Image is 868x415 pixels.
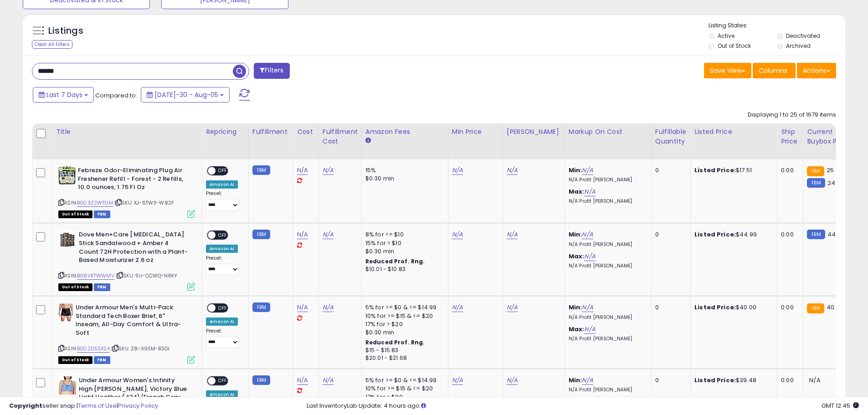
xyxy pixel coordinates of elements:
div: ASIN: [58,303,195,363]
div: 8% for <= $10 [365,231,441,239]
div: Preset: [206,255,241,276]
div: 0 [655,166,683,174]
small: FBM [252,302,270,312]
div: ASIN: [58,231,195,290]
a: N/A [297,166,308,175]
img: 41I41m5P7qL._SL40_.jpg [58,376,77,395]
div: $15 - $15.83 [365,347,441,354]
b: Listed Price: [694,230,736,239]
button: Save View [704,63,751,78]
p: Listing States: [709,21,845,30]
a: N/A [582,230,593,239]
span: [DATE]-30 - Aug-05 [154,90,218,99]
div: 17% for > $20 [365,320,441,328]
a: B08VK7WWMV [77,272,114,280]
a: N/A [323,230,334,239]
div: 0.00 [781,231,796,239]
div: Cost [297,127,315,137]
b: Reduced Prof. Rng. [365,338,425,346]
div: Preset: [206,328,241,348]
span: Last 7 Days [46,90,82,99]
small: FBM [252,375,270,385]
p: N/A Profit [PERSON_NAME] [569,177,644,183]
div: seller snap | | [9,402,158,410]
a: N/A [452,230,463,239]
div: 5% for >= $0 & <= $14.99 [365,303,441,312]
div: Amazon AI [206,180,238,189]
small: FBM [807,230,825,239]
button: Filters [254,63,289,79]
div: Fulfillment [252,127,289,137]
label: Active [718,32,734,40]
div: 10% for >= $15 & <= $20 [365,384,441,393]
a: N/A [507,230,518,239]
img: 61w6RnM2iSL._SL40_.jpg [58,231,77,249]
small: FBM [252,165,270,175]
span: OFF [216,167,230,175]
div: $39.48 [694,376,770,384]
b: Min: [569,376,582,384]
a: N/A [452,303,463,312]
div: 15% [365,166,441,174]
small: Amazon Fees. [365,137,371,145]
p: N/A Profit [PERSON_NAME] [569,336,644,342]
div: 0.00 [781,303,796,312]
div: Title [56,127,198,137]
b: Min: [569,303,582,312]
div: Last InventoryLab Update: 4 hours ago. [307,402,859,410]
div: Displaying 1 to 25 of 1679 items [748,111,836,119]
b: Min: [569,230,582,239]
a: N/A [507,376,518,385]
div: Fulfillable Quantity [655,127,687,146]
div: ASIN: [58,166,195,217]
a: N/A [584,187,595,196]
div: Repricing [206,127,245,137]
img: 515fjioBkZL._SL40_.jpg [58,166,76,184]
span: | SKU: Z8-A9SM-BSGI [111,345,169,352]
span: 2025-08-13 12:45 GMT [822,401,859,410]
a: N/A [452,166,463,175]
button: Columns [753,63,796,78]
b: Under Armour Men's Multi-Pack Standard Tech Boxer Brief, 6" Inseam, All-Day Comfort & Ultra-Soft [76,303,186,339]
a: N/A [507,303,518,312]
a: N/A [323,303,334,312]
span: Columns [759,66,787,75]
b: Min: [569,166,582,174]
b: Max: [569,252,585,261]
h5: Listings [48,25,83,37]
b: Max: [569,187,585,196]
b: Reduced Prof. Rng. [365,257,425,265]
div: $20.01 - $21.68 [365,354,441,362]
div: $17.51 [694,166,770,174]
span: All listings that are currently out of stock and unavailable for purchase on Amazon [58,283,92,291]
div: Current Buybox Price [807,127,854,146]
div: Markup on Cost [569,127,647,137]
span: 24 [827,179,835,187]
p: N/A Profit [PERSON_NAME] [569,387,644,393]
div: Clear All Filters [32,40,72,49]
a: N/A [584,252,595,261]
span: Compared to: [95,91,137,100]
div: 0 [655,303,683,312]
div: Amazon AI [206,245,238,253]
span: OFF [216,304,230,312]
div: 0.00 [781,166,796,174]
a: N/A [507,166,518,175]
small: FBA [807,303,824,313]
button: Last 7 Days [33,87,94,102]
th: The percentage added to the cost of goods (COGS) that forms the calculator for Min & Max prices. [565,123,651,159]
span: | SKU: XJ-6TW3-W82F [114,199,174,206]
span: N/A [809,376,820,384]
div: 15% for > $10 [365,239,441,247]
div: $40.00 [694,303,770,312]
div: Amazon AI [206,318,238,326]
div: $10.01 - $10.83 [365,266,441,273]
span: 40.7 [827,303,839,312]
a: N/A [452,376,463,385]
b: Under Armour Women's Infinity High [PERSON_NAME], Victory Blue Light Heather (474)/French Gray, S... [79,376,190,412]
div: Preset: [206,190,241,211]
a: Privacy Policy [118,401,158,410]
p: N/A Profit [PERSON_NAME] [569,263,644,269]
a: N/A [323,376,334,385]
div: Listed Price [694,127,773,137]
